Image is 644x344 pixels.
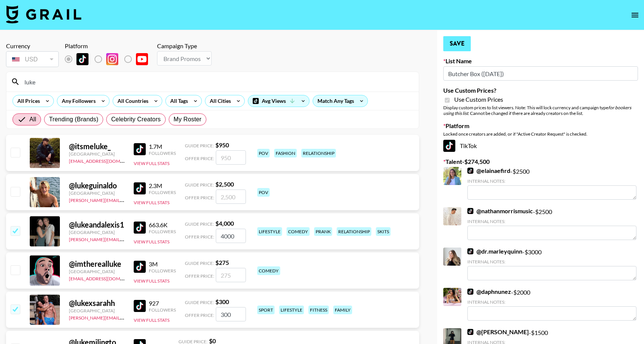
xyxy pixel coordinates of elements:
[279,306,304,314] div: lifestyle
[467,288,636,321] div: - $ 2000
[69,220,125,229] div: @ lukeandalexis1
[376,227,391,236] div: skits
[134,200,169,205] button: View Full Stats
[467,207,533,215] a: @nathanmorrismusic
[467,168,473,174] img: TikTok
[69,298,125,308] div: @ lukexsarahh
[467,248,522,255] a: @dr.marleyquinn
[467,248,473,254] img: TikTok
[69,157,145,164] a: [EMAIL_ADDRESS][DOMAIN_NAME]
[134,182,146,194] img: TikTok
[215,298,229,305] strong: $ 300
[69,229,125,235] div: [GEOGRAPHIC_DATA]
[215,141,229,148] strong: $ 950
[443,122,638,130] label: Platform
[467,299,636,305] div: Internal Notes:
[185,300,214,305] span: Guide Price:
[314,227,332,236] div: prank
[6,42,59,50] div: Currency
[185,234,214,240] span: Offer Price:
[29,115,36,124] span: All
[149,229,176,234] div: Followers
[454,96,503,103] span: Use Custom Prices
[443,105,638,116] div: Display custom prices to list viewers. Note: This will lock currency and campaign type . Cannot b...
[134,317,169,323] button: View Full Stats
[69,269,125,274] div: [GEOGRAPHIC_DATA]
[69,274,145,281] a: [EMAIL_ADDRESS][DOMAIN_NAME]
[274,149,297,157] div: fashion
[49,115,98,124] span: Trending (Brands)
[215,180,234,188] strong: $ 2,500
[216,268,246,282] input: 275
[106,53,118,65] img: Instagram
[185,143,214,148] span: Guide Price:
[149,150,176,156] div: Followers
[257,266,280,275] div: comedy
[134,278,169,284] button: View Full Stats
[69,259,125,269] div: @ imtherealluke
[8,53,57,66] div: USD
[69,196,180,203] a: [PERSON_NAME][EMAIL_ADDRESS][DOMAIN_NAME]
[69,308,125,313] div: [GEOGRAPHIC_DATA]
[216,229,246,243] input: 4,000
[157,42,212,50] div: Campaign Type
[205,95,232,107] div: All Cities
[6,5,81,23] img: Grail Talent
[185,156,214,161] span: Offer Price:
[443,36,471,51] button: Save
[215,259,229,266] strong: $ 275
[443,158,638,165] label: Talent - $ 274,500
[134,143,146,155] img: TikTok
[467,289,473,295] img: TikTok
[467,248,636,280] div: - $ 3000
[216,150,246,165] input: 950
[467,328,529,336] a: @[PERSON_NAME]
[149,268,176,274] div: Followers
[443,131,638,137] div: Locked once creators are added, or if "Active Creator Request" is checked.
[185,221,214,227] span: Guide Price:
[216,190,246,204] input: 2,500
[443,140,638,152] div: TikTok
[149,300,176,307] div: 927
[185,260,214,266] span: Guide Price:
[467,219,636,224] div: Internal Notes:
[174,115,201,124] span: My Roster
[134,161,169,166] button: View Full Stats
[257,149,270,157] div: pov
[627,8,642,23] button: open drawer
[20,76,414,88] input: Search by User Name
[149,307,176,313] div: Followers
[134,300,146,312] img: TikTok
[443,105,631,116] em: for bookers using this list
[443,57,638,65] label: List Name
[149,190,176,195] div: Followers
[65,42,154,50] div: Platform
[467,178,636,184] div: Internal Notes:
[257,306,275,314] div: sport
[185,195,214,200] span: Offer Price:
[337,227,371,236] div: relationship
[69,142,125,151] div: @ itsmeluke_
[216,307,246,321] input: 300
[134,239,169,245] button: View Full Stats
[467,167,636,200] div: - $ 2500
[166,95,189,107] div: All Tags
[76,53,89,65] img: TikTok
[113,95,150,107] div: All Countries
[69,190,125,196] div: [GEOGRAPHIC_DATA]
[467,207,636,240] div: - $ 2500
[136,53,148,65] img: YouTube
[134,222,146,234] img: TikTok
[111,115,161,124] span: Celebrity Creators
[333,306,352,314] div: family
[149,260,176,268] div: 3M
[57,95,97,107] div: Any Followers
[65,51,154,67] div: List locked to TikTok.
[248,95,309,107] div: Avg Views
[215,220,234,227] strong: $ 4,000
[257,188,270,197] div: pov
[467,259,636,264] div: Internal Notes:
[69,235,180,242] a: [PERSON_NAME][EMAIL_ADDRESS][DOMAIN_NAME]
[185,273,214,279] span: Offer Price:
[467,167,510,174] a: @elainaefird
